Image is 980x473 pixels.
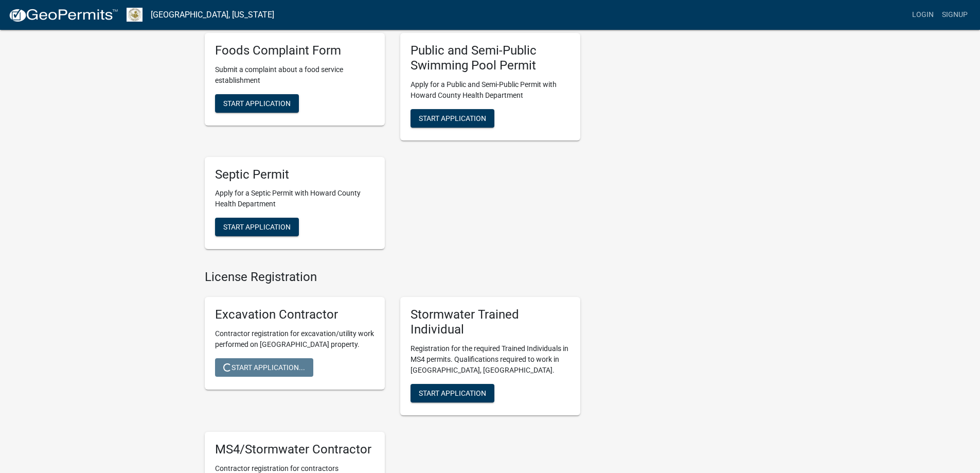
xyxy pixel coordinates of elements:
[908,5,938,25] a: Login
[215,43,375,58] h5: Foods Complaint Form
[223,363,305,371] span: Start Application...
[127,8,142,22] img: Howard County, Indiana
[419,389,486,397] span: Start Application
[215,188,375,209] p: Apply for a Septic Permit with Howard County Health Department
[411,109,494,128] button: Start Application
[419,114,486,122] span: Start Application
[215,442,375,457] h5: MS4/Stormwater Contractor
[205,270,580,285] h4: License Registration
[215,328,375,350] p: Contractor registration for excavation/utility work performed on [GEOGRAPHIC_DATA] property.
[215,64,375,86] p: Submit a complaint about a food service establishment
[215,358,313,377] button: Start Application...
[215,218,299,236] button: Start Application
[215,94,299,113] button: Start Application
[411,43,570,73] h5: Public and Semi-Public Swimming Pool Permit
[411,307,570,337] h5: Stormwater Trained Individual
[411,384,494,402] button: Start Application
[223,223,291,231] span: Start Application
[411,79,570,101] p: Apply for a Public and Semi-Public Permit with Howard County Health Department
[215,307,375,322] h5: Excavation Contractor
[938,5,972,25] a: Signup
[215,167,375,182] h5: Septic Permit
[411,343,570,376] p: Registration for the required Trained Individuals in MS4 permits. Qualifications required to work...
[151,6,274,24] a: [GEOGRAPHIC_DATA], [US_STATE]
[223,99,291,107] span: Start Application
